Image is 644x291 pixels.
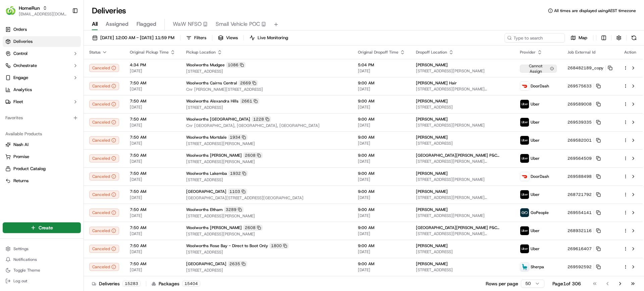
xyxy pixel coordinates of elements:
div: Available Products [3,129,81,139]
span: [DATE] [358,195,405,200]
span: 9:00 AM [358,207,405,212]
span: 268482189_copy [568,65,603,71]
button: Cannot Assign [520,63,557,73]
img: uber-new-logo.jpeg [520,244,529,253]
button: Canceled [89,191,119,199]
button: Canceled [89,82,119,90]
img: uber-new-logo.jpeg [520,100,529,108]
span: Uber [531,120,540,125]
button: Canceled [89,100,119,108]
span: [STREET_ADDRESS] [416,141,509,146]
button: Canceled [89,136,119,144]
div: Canceled [89,154,119,162]
span: [PERSON_NAME] [416,243,448,248]
span: 269589008 [568,101,592,107]
div: 15283 [122,281,141,287]
a: Analytics [3,84,81,95]
button: 269554141 [568,210,601,215]
span: Uber [531,138,540,143]
span: [STREET_ADDRESS][PERSON_NAME] [186,159,347,164]
span: Woolworths Rose Bay - Direct to Boot Only [186,243,268,248]
span: [STREET_ADDRESS] [186,249,347,255]
span: 4:34 PM [130,62,175,68]
button: Canceled [89,118,119,126]
span: Cnr [GEOGRAPHIC_DATA], [GEOGRAPHIC_DATA], [GEOGRAPHIC_DATA] [186,123,347,128]
div: Canceled [89,172,119,180]
span: Log out [13,278,27,284]
span: Woolworths Mortdale [186,135,227,140]
button: 269589008 [568,101,601,107]
button: 268721792 [568,192,601,197]
div: 1932 [228,170,248,176]
button: Views [215,33,241,43]
span: Live Monitoring [258,35,288,41]
span: Analytics [13,87,32,93]
div: Canceled [89,209,119,217]
span: [DATE] [130,86,175,92]
span: [STREET_ADDRESS] [186,105,347,110]
span: [DATE] 12:00 AM - [DATE] 11:59 PM [100,35,174,41]
span: 7:50 AM [130,261,175,267]
div: 1800 [269,243,289,249]
div: 2669 [238,80,258,86]
span: [DATE] [130,267,175,273]
button: Product Catalog [3,163,81,174]
input: Type to search [504,33,565,43]
button: 269539335 [568,120,601,125]
span: [DATE] [358,177,405,182]
span: [DATE] [130,141,175,146]
span: Create [39,224,53,231]
span: 269616407 [568,246,592,251]
span: Returns [13,178,29,184]
img: uber-new-logo.jpeg [520,118,529,127]
img: sherpa_logo.png [520,263,529,271]
a: Orders [3,24,81,35]
span: 269564509 [568,156,592,161]
span: [DATE] [130,123,175,128]
span: All [92,20,98,28]
button: Engage [3,72,81,83]
span: 9:00 AM [358,117,405,122]
span: Uber [531,246,540,251]
span: [EMAIL_ADDRESS][DOMAIN_NAME] [19,11,67,17]
span: Filters [194,35,206,41]
span: [PERSON_NAME] [416,62,448,68]
img: gopeople_logo.png [520,208,529,217]
span: 9:00 AM [358,189,405,194]
span: Engage [13,75,28,81]
button: Settings [3,244,81,253]
button: Canceled [89,263,119,271]
div: 1934 [228,134,248,140]
span: HomeRun [19,5,40,11]
span: [STREET_ADDRESS] [186,177,347,183]
span: [PERSON_NAME] [416,98,448,104]
div: Favorites [3,113,81,123]
span: WaW NFSO [173,20,202,28]
div: 1103 [228,189,247,195]
span: 7:50 AM [130,135,175,140]
span: [STREET_ADDRESS] [416,104,509,110]
span: [DATE] [358,267,405,273]
span: Deliveries [13,39,33,45]
button: Filters [183,33,209,43]
div: 2635 [228,261,247,267]
span: [PERSON_NAME] [416,171,448,176]
span: [STREET_ADDRESS][PERSON_NAME][PERSON_NAME] [416,195,509,200]
span: Woolworths [GEOGRAPHIC_DATA] [186,117,250,122]
img: uber-new-logo.jpeg [520,154,529,163]
span: Fleet [13,99,23,105]
button: Canceled [89,227,119,235]
span: [DATE] [130,195,175,200]
span: 268932116 [568,228,592,233]
span: Uber [531,192,540,197]
span: 269588498 [568,174,592,179]
span: Uber [531,156,540,161]
span: 9:00 AM [358,98,405,104]
span: Woolworths Eltham [186,207,223,212]
span: 7:50 AM [130,171,175,176]
button: 269616407 [568,246,601,251]
span: 7:50 AM [130,80,175,86]
div: Action [623,50,637,55]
